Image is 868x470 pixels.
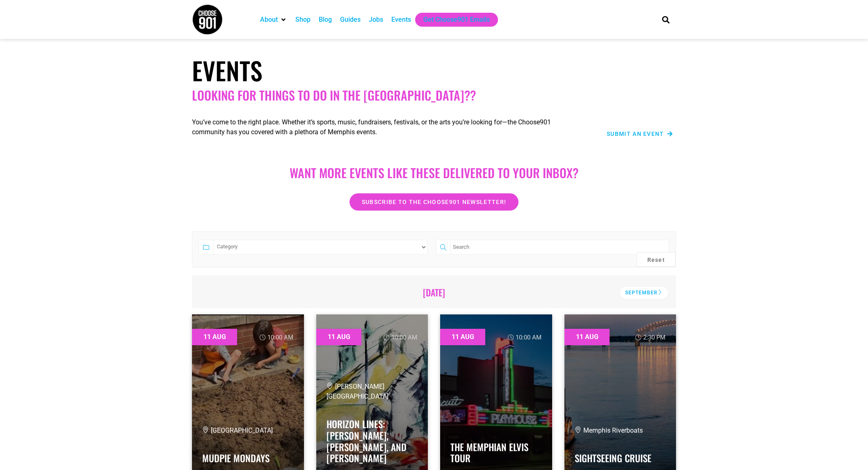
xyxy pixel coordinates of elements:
[256,13,648,27] nav: Main nav
[423,15,490,25] a: Get Choose901 Emails
[369,15,383,25] a: Jobs
[202,426,273,434] span: [GEOGRAPHIC_DATA]
[327,417,407,465] a: Horizon Lines: [PERSON_NAME], [PERSON_NAME], and [PERSON_NAME]
[256,13,291,27] div: About
[450,440,528,465] a: THE MEMPHIAN ELVIS TOUR
[200,165,668,180] h2: Want more EVENTS LIKE THESE DELIVERED TO YOUR INBOX?
[192,55,676,85] h1: Events
[349,193,519,211] a: Subscribe to the Choose901 newsletter!
[362,199,506,205] span: Subscribe to the Choose901 newsletter!
[203,287,665,298] h2: [DATE]
[575,426,643,434] span: Memphis Riverboats
[450,240,669,254] input: Search
[659,13,673,26] div: Search
[575,451,651,465] a: Sightseeing Cruise
[192,88,676,103] h2: Looking for things to do in the [GEOGRAPHIC_DATA]??
[192,117,578,137] p: You’ve come to the right place. Whether it’s sports, music, fundraisers, festivals, or the arts y...
[327,383,388,400] span: [PERSON_NAME][GEOGRAPHIC_DATA]
[295,15,311,25] a: Shop
[340,15,361,25] a: Guides
[391,15,411,25] a: Events
[607,131,673,137] a: Submit an Event
[260,15,278,25] a: About
[202,451,270,465] a: Mudpie Mondays
[319,15,332,25] a: Blog
[607,131,664,137] span: Submit an Event
[637,252,676,267] button: Reset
